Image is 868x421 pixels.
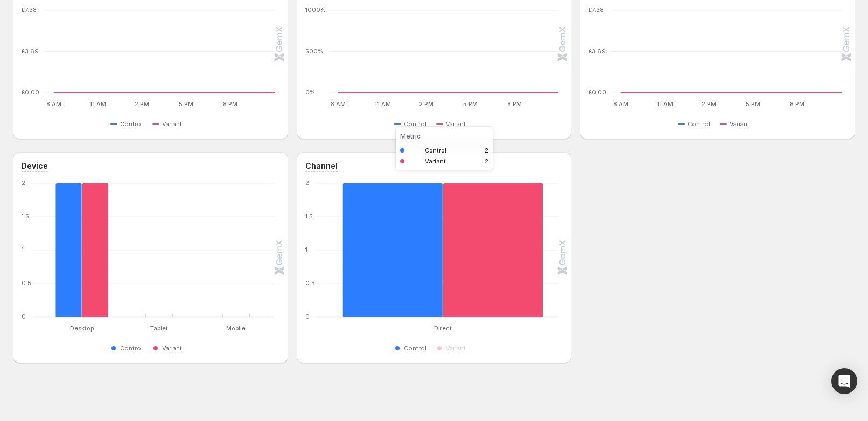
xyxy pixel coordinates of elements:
[374,100,390,108] text: 11 AM
[436,342,470,355] button: Variant
[589,6,604,13] text: £7.38
[720,118,754,130] button: Variant
[210,291,236,317] rect: Control 0
[746,100,761,108] text: 5 PM
[305,179,309,187] text: 2
[342,183,443,317] rect: Control 2
[331,100,346,108] text: 8 AM
[688,120,710,128] span: Control
[790,100,805,108] text: 8 PM
[22,179,25,187] text: 2
[226,325,246,332] text: Mobile
[132,291,159,317] rect: Control 0
[446,344,466,353] span: Variant
[22,161,48,171] h3: Device
[305,313,310,320] text: 0
[419,100,433,108] text: 2 PM
[152,342,186,355] button: Variant
[657,100,674,108] text: 11 AM
[404,344,426,353] span: Control
[305,88,315,96] text: 0%
[70,325,94,332] text: Desktop
[433,325,451,332] text: Direct
[613,100,628,108] text: 8 AM
[305,6,326,13] text: 1000%
[22,313,26,320] text: 0
[22,6,37,13] text: £7.38
[223,100,237,108] text: 8 PM
[305,161,338,171] h3: Channel
[831,368,857,394] div: Open Intercom Messenger
[443,183,543,317] rect: Variant 2
[463,100,478,108] text: 5 PM
[730,120,750,128] span: Variant
[702,100,717,108] text: 2 PM
[89,100,106,108] text: 11 AM
[22,88,39,96] text: £0.00
[110,342,147,355] button: Control
[120,120,143,128] span: Control
[82,183,108,317] rect: Variant 2
[162,344,182,353] span: Variant
[135,100,149,108] text: 2 PM
[121,183,198,317] g: Tablet: Control 0,Variant 0
[162,120,182,128] span: Variant
[305,279,315,287] text: 0.5
[150,325,168,332] text: Tablet
[22,279,31,287] text: 0.5
[436,118,470,130] button: Variant
[120,344,143,353] span: Control
[179,100,193,108] text: 5 PM
[305,47,323,55] text: 500%
[678,118,715,130] button: Control
[44,183,121,317] g: Desktop: Control 2,Variant 2
[55,183,82,317] rect: Control 2
[394,342,431,355] button: Control
[589,47,606,55] text: £3.69
[22,212,29,220] text: 1.5
[22,47,39,55] text: £3.69
[22,246,24,253] text: 1
[589,88,606,96] text: £0.00
[305,212,313,220] text: 1.5
[236,291,262,317] rect: Variant 0
[198,183,275,317] g: Mobile: Control 0,Variant 0
[110,118,147,130] button: Control
[394,118,431,130] button: Control
[404,120,426,128] span: Control
[305,246,307,253] text: 1
[446,120,466,128] span: Variant
[507,100,521,108] text: 8 PM
[152,118,186,130] button: Variant
[327,183,558,317] g: Direct: Control 2,Variant 2
[159,291,185,317] rect: Variant 0
[46,100,61,108] text: 8 AM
